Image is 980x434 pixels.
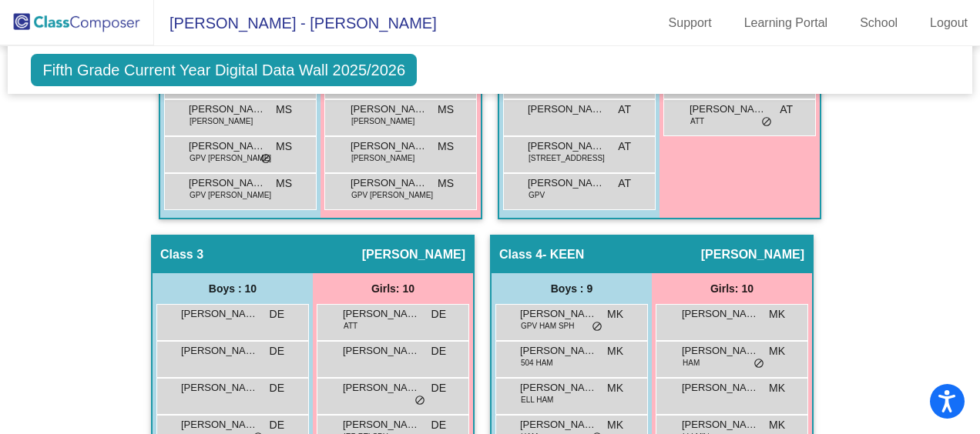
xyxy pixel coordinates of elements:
span: [PERSON_NAME] [343,417,420,432]
span: [PERSON_NAME] [351,102,428,117]
span: [PERSON_NAME] [682,380,759,396]
span: GPV [PERSON_NAME] [190,189,271,201]
span: GPV HAM SPH [521,320,574,332]
span: ELL HAM [521,394,553,406]
span: GPV [PERSON_NAME] [190,152,271,164]
span: GPV [PERSON_NAME] [351,189,433,201]
span: MS [276,139,292,155]
div: Girls: 10 [313,273,473,304]
span: Class 4 [499,247,542,262]
span: MK [769,343,785,359]
span: MS [276,175,292,192]
span: [PERSON_NAME] [343,380,420,396]
span: DE [431,343,446,359]
span: [PERSON_NAME] [520,343,597,359]
span: [PERSON_NAME] [181,306,258,322]
span: MS [438,139,454,155]
span: MK [607,343,623,359]
div: Boys : 9 [492,273,652,304]
span: MS [438,175,454,192]
span: do_not_disturb_alt [260,153,271,165]
span: [PERSON_NAME] [351,175,428,191]
span: DE [270,380,284,396]
span: [PERSON_NAME] [181,380,258,396]
span: Class 3 [160,247,203,262]
span: [PERSON_NAME] [189,102,266,117]
span: DE [270,306,284,322]
span: do_not_disturb_alt [592,321,602,333]
span: [PERSON_NAME] [190,115,253,127]
span: [PERSON_NAME] [682,417,759,432]
span: [PERSON_NAME] [682,306,759,322]
a: School [847,11,910,35]
span: [PERSON_NAME] [520,417,597,432]
span: AT [618,175,631,192]
span: [PERSON_NAME] [528,139,605,154]
span: [PERSON_NAME] [520,306,597,322]
span: [PERSON_NAME] [PERSON_NAME] [528,102,605,117]
span: [PERSON_NAME] [690,102,767,117]
span: Fifth Grade Current Year Digital Data Wall 2025/2026 [31,54,417,86]
span: AT [618,139,631,155]
span: DE [431,380,446,396]
a: Logout [918,11,980,35]
div: Boys : 10 [153,273,313,304]
span: DE [431,417,446,433]
span: do_not_disturb_alt [761,116,772,129]
span: HAM [683,357,700,369]
span: MK [607,380,623,396]
span: MK [607,306,623,322]
span: [PERSON_NAME] [701,247,804,262]
a: Learning Portal [732,11,841,35]
span: do_not_disturb_alt [753,358,764,370]
span: [PERSON_NAME] [682,343,759,359]
span: MS [438,102,454,118]
span: do_not_disturb_alt [414,395,425,407]
span: MK [607,417,623,433]
span: ATT [344,320,357,332]
span: ATT [690,115,704,127]
span: [PERSON_NAME] [528,175,605,191]
span: [PERSON_NAME] [181,417,258,432]
div: Girls: 10 [652,273,812,304]
span: MK [769,417,785,433]
span: [PERSON_NAME] [181,343,258,359]
span: DE [431,306,446,322]
span: AT [618,102,631,118]
span: [PERSON_NAME] [351,115,414,127]
span: [PERSON_NAME] [351,139,428,154]
span: DE [270,417,284,433]
span: [PERSON_NAME] [189,139,266,154]
span: MK [769,306,785,322]
span: [PERSON_NAME] [343,343,420,359]
span: - KEEN [542,247,584,262]
span: [PERSON_NAME] [351,152,414,164]
span: MK [769,380,785,396]
span: GPV [529,189,545,201]
span: AT [780,102,793,118]
span: [PERSON_NAME] - [PERSON_NAME] [154,11,437,35]
span: 504 HAM [521,357,553,369]
span: MS [276,102,292,118]
span: DE [270,343,284,359]
a: Support [656,11,724,35]
span: [PERSON_NAME] [343,306,420,322]
span: [PERSON_NAME] [362,247,465,262]
span: [PERSON_NAME] [520,380,597,396]
span: [PERSON_NAME] [PERSON_NAME] [189,175,266,191]
span: [STREET_ADDRESS] [529,152,605,164]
